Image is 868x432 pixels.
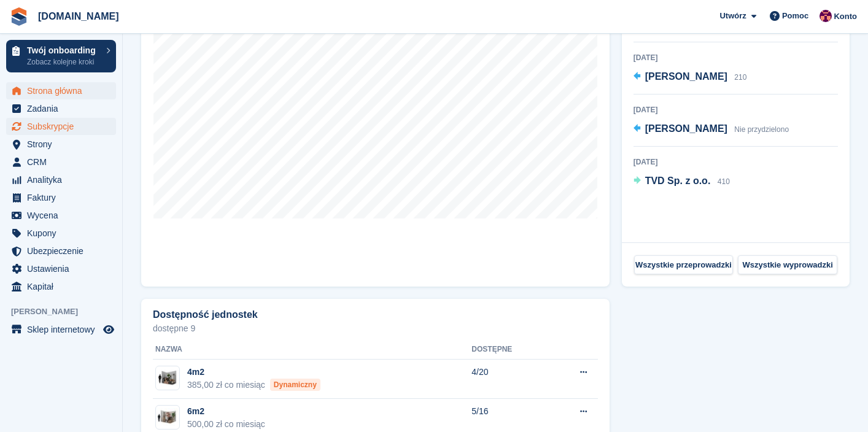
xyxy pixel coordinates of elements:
[645,123,727,134] span: [PERSON_NAME]
[27,56,100,67] p: Zobacz kolejne kroki
[6,136,116,153] a: menu
[27,153,101,171] span: CRM
[187,379,320,391] div: 385,00 zł co miesiąc
[187,366,320,379] div: 4m2
[718,177,730,186] span: 410
[645,71,727,82] span: [PERSON_NAME]
[156,369,179,387] img: 40-sqft-unit.jpg
[634,156,838,168] div: [DATE]
[6,153,116,171] a: menu
[27,207,101,224] span: Wycena
[27,189,101,206] span: Faktury
[27,260,101,277] span: Ustawienia
[6,321,116,338] a: menu
[6,100,116,117] a: menu
[101,322,116,337] a: Podgląd sklepu
[6,189,116,206] a: menu
[734,125,789,134] span: Nie przydzielono
[187,418,265,431] div: 500,00 zł co miesiąc
[33,6,124,26] a: [DOMAIN_NAME]
[153,309,258,320] h2: Dostępność jednostek
[153,340,471,360] th: Nazwa
[6,225,116,242] a: menu
[27,242,101,260] span: Ubezpieczenie
[471,360,549,399] td: 4/20
[6,242,116,260] a: menu
[27,46,100,55] p: Twój onboarding
[11,306,122,318] span: [PERSON_NAME]
[6,207,116,224] a: menu
[6,171,116,188] a: menu
[820,10,832,22] img: Mateusz Kacwin
[6,260,116,277] a: menu
[27,278,101,295] span: Kapitał
[6,82,116,99] a: menu
[187,405,265,418] div: 6m2
[27,82,101,99] span: Strona główna
[27,100,101,117] span: Zadania
[27,118,101,135] span: Subskrypcje
[10,7,28,26] img: stora-icon-8386f47178a22dfd0bd8f6a31ec36ba5ce8667c1dd55bd0f319d3a0aa187defe.svg
[719,10,746,22] span: Utwórz
[153,324,598,333] p: dostępne 9
[782,10,808,22] span: Pomoc
[6,118,116,135] a: menu
[634,174,730,190] a: TVD Sp. z o.o. 410
[634,121,789,137] a: [PERSON_NAME] Nie przydzielono
[634,52,838,63] div: [DATE]
[634,69,747,85] a: [PERSON_NAME] 210
[634,255,734,275] a: Wszystkie przeprowadzki
[270,379,320,391] div: Dynamiczny
[27,136,101,153] span: Strony
[27,321,101,338] span: Sklep internetowy
[156,408,179,426] img: 64-sqft-unit.jpg
[734,73,746,82] span: 210
[27,171,101,188] span: Analityka
[738,255,837,275] a: Wszystkie wyprowadzki
[6,40,116,72] a: Twój onboarding Zobacz kolejne kroki
[27,225,101,242] span: Kupony
[6,278,116,295] a: menu
[834,10,857,23] span: Konto
[645,175,711,186] span: TVD Sp. z o.o.
[634,104,838,115] div: [DATE]
[471,340,549,360] th: Dostępne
